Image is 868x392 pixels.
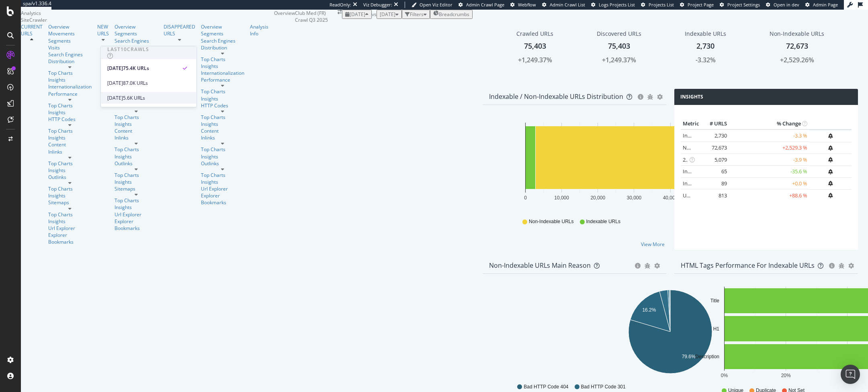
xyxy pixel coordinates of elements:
td: +0.0 % [729,177,809,189]
div: Overview [48,23,92,30]
span: Bad HTTP Code 404 [524,384,568,390]
button: [DATE] [377,10,402,19]
div: 75.4K URLs [123,65,149,72]
a: Content [48,141,92,148]
div: Top Charts [201,172,244,179]
text: 20% [781,372,791,378]
a: Open Viz Editor [411,2,452,8]
td: -3.9 % [729,154,809,166]
div: Open Intercom Messenger [841,365,860,384]
text: Title [710,298,720,304]
a: Insights [115,153,158,160]
div: Insights [201,95,244,102]
div: Top Charts [48,185,92,192]
a: Insights [48,167,92,174]
td: 65 [697,166,729,178]
a: Insights [115,179,158,185]
div: Last 10 Crawls [107,46,149,53]
a: Content [115,127,158,134]
a: Search Engines [201,37,235,44]
button: Filters [402,10,430,19]
text: 40,000 [663,195,678,201]
a: CURRENT URLS [21,23,43,37]
div: bell-plus [828,169,833,174]
a: Distribution [115,44,158,51]
a: Outlinks [48,174,92,181]
div: ReadOnly: [330,2,351,8]
div: 87.0K URLs [123,80,148,87]
a: Top Charts [48,70,92,76]
span: Webflow [518,2,536,8]
a: Insights [115,121,158,127]
div: Non-Indexable URLs Main Reason [489,261,591,269]
a: Indexable URLs [683,132,720,139]
a: Insights [48,76,92,83]
div: Filters [410,11,424,18]
a: Insights [48,192,92,199]
a: Inlinks [48,148,92,155]
a: Insights [201,63,244,70]
div: Segments [48,37,71,44]
a: Insights [201,153,244,160]
a: Top Charts [115,172,158,179]
button: Breadcrumbs [430,10,473,19]
div: Non-Indexable URLs [770,30,824,38]
a: Top Charts [115,114,158,121]
a: Overview [115,23,158,30]
a: NEW URLS [97,23,109,37]
a: Explorer Bookmarks [48,232,92,245]
a: Insights [48,109,92,116]
a: Internationalization [201,70,244,76]
a: Top Charts [48,127,92,134]
a: Url Explorer [201,185,244,192]
div: Insights [201,121,244,127]
a: View More [641,241,665,248]
a: Sitemaps [115,185,158,192]
span: Open Viz Editor [420,2,452,8]
span: Projects List [649,2,674,8]
div: Top Charts [201,56,244,63]
a: 2xx URLs [683,156,704,163]
div: circle-info [635,263,641,269]
a: Explorer Bookmarks [115,218,158,232]
a: Inlinks [115,134,158,141]
a: Content [201,127,244,134]
a: Movements [48,30,92,37]
a: HTTP Codes [201,102,244,109]
a: Top Charts [201,114,244,121]
div: [DATE] [107,65,123,72]
div: Top Charts [48,211,92,218]
div: Top Charts [48,102,92,109]
div: +1,249.37% [518,55,552,65]
div: Analytics [21,10,274,16]
a: Top Charts [115,146,158,153]
span: vs [372,11,377,18]
div: SiteCrawler [21,16,274,23]
a: Insights [48,218,92,225]
div: Top Charts [48,160,92,167]
a: Insights [201,179,244,185]
td: -35.6 % [729,166,809,178]
text: 16.2% [642,307,656,313]
div: Url Explorer [115,211,158,218]
div: Overview [201,23,244,30]
a: Segments [201,30,223,37]
a: Non-Indexable URLs [683,144,732,151]
button: [DATE] [342,10,372,19]
a: Admin Crawl List [542,2,585,8]
td: 72,673 [697,142,729,154]
a: HTTP Codes [48,116,92,123]
div: Visits [48,44,60,51]
div: gear [654,263,660,269]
